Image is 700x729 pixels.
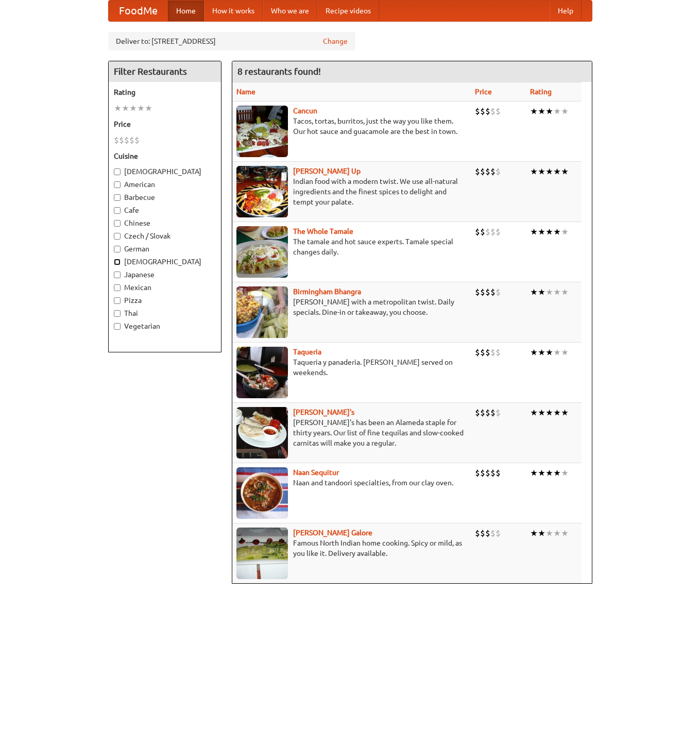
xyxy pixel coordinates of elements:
[485,528,490,539] li: $
[538,226,545,238] li: ★
[114,246,121,252] input: German
[114,151,216,161] h5: Cuisine
[236,407,288,459] img: pedros.jpg
[293,287,361,296] a: Birmingham Bhangra
[545,467,553,479] li: ★
[496,166,501,177] li: $
[114,259,121,265] input: [DEMOGRAPHIC_DATA]
[475,407,480,418] li: $
[553,528,561,539] li: ★
[237,66,321,76] ng-pluralize: 8 restaurants found!
[480,106,485,117] li: $
[114,192,216,202] label: Barbecue
[114,103,122,114] li: ★
[204,1,263,21] a: How it works
[109,61,221,82] h4: Filter Restaurants
[114,179,216,190] label: American
[545,286,553,298] li: ★
[538,286,545,298] li: ★
[317,1,379,21] a: Recipe videos
[236,236,467,257] p: The tamale and hot sauce experts. Tamale special changes daily.
[490,347,496,358] li: $
[530,88,552,96] a: Rating
[114,231,216,241] label: Czech / Slovak
[480,407,485,418] li: $
[114,321,216,331] label: Vegetarian
[129,103,137,114] li: ★
[530,467,538,479] li: ★
[485,226,490,238] li: $
[293,227,353,235] a: The Whole Tamale
[114,207,121,214] input: Cafe
[293,107,317,115] a: Cancun
[496,407,501,418] li: $
[561,166,569,177] li: ★
[114,269,216,280] label: Japanese
[496,226,501,238] li: $
[293,167,361,175] a: [PERSON_NAME] Up
[496,106,501,117] li: $
[490,226,496,238] li: $
[114,220,121,227] input: Chinese
[538,166,545,177] li: ★
[538,467,545,479] li: ★
[490,286,496,298] li: $
[114,282,216,293] label: Mexican
[553,347,561,358] li: ★
[293,348,321,356] b: Taqueria
[561,226,569,238] li: ★
[545,347,553,358] li: ★
[480,347,485,358] li: $
[485,407,490,418] li: $
[323,36,348,46] a: Change
[496,528,501,539] li: $
[114,181,121,188] input: American
[475,528,480,539] li: $
[236,538,467,558] p: Famous North Indian home cooking. Spicy or mild, as you like it. Delivery available.
[236,116,467,137] p: Tacos, tortas, burritos, just the way you like them. Our hot sauce and guacamole are the best in ...
[114,308,216,318] label: Thai
[490,528,496,539] li: $
[530,106,538,117] li: ★
[114,233,121,240] input: Czech / Slovak
[129,134,134,146] li: $
[545,528,553,539] li: ★
[145,103,152,114] li: ★
[236,226,288,278] img: wholetamale.jpg
[553,226,561,238] li: ★
[561,407,569,418] li: ★
[236,88,255,96] a: Name
[114,168,121,175] input: [DEMOGRAPHIC_DATA]
[293,408,354,416] a: [PERSON_NAME]'s
[480,528,485,539] li: $
[137,103,145,114] li: ★
[236,528,288,579] img: currygalore.jpg
[485,286,490,298] li: $
[236,286,288,338] img: bhangra.jpg
[553,407,561,418] li: ★
[114,244,216,254] label: German
[530,407,538,418] li: ★
[490,166,496,177] li: $
[236,347,288,398] img: taqueria.jpg
[530,347,538,358] li: ★
[114,119,216,129] h5: Price
[236,478,467,488] p: Naan and tandoori specialties, from our clay oven.
[236,297,467,317] p: [PERSON_NAME] with a metropolitan twist. Daily specials. Dine-in or takeaway, you choose.
[293,468,339,477] b: Naan Sequitur
[109,1,168,21] a: FoodMe
[475,226,480,238] li: $
[485,347,490,358] li: $
[561,528,569,539] li: ★
[496,467,501,479] li: $
[114,194,121,201] input: Barbecue
[553,467,561,479] li: ★
[475,166,480,177] li: $
[114,297,121,304] input: Pizza
[545,106,553,117] li: ★
[538,407,545,418] li: ★
[550,1,582,21] a: Help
